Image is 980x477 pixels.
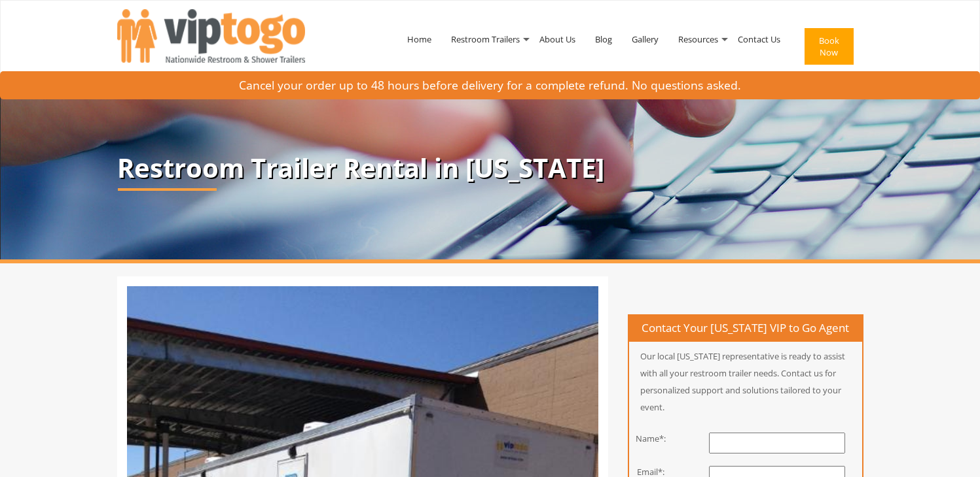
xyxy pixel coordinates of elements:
h4: Contact Your [US_STATE] VIP to Go Agent [629,316,862,342]
div: Name*: [619,433,683,445]
p: Restroom Trailer Rental in [US_STATE] [117,154,863,182]
a: Resources [668,5,728,73]
a: Gallery [622,5,668,73]
a: Book Now [790,5,863,93]
a: Blog [585,5,622,73]
a: Contact Us [728,5,790,73]
a: Restroom Trailers [441,5,530,73]
a: About Us [530,5,585,73]
button: Live Chat [928,425,980,477]
p: Our local [US_STATE] representative is ready to assist with all your restroom trailer needs. Cont... [629,348,862,416]
a: Home [397,5,441,73]
img: VIPTOGO [117,9,305,63]
button: Book Now [805,28,854,65]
